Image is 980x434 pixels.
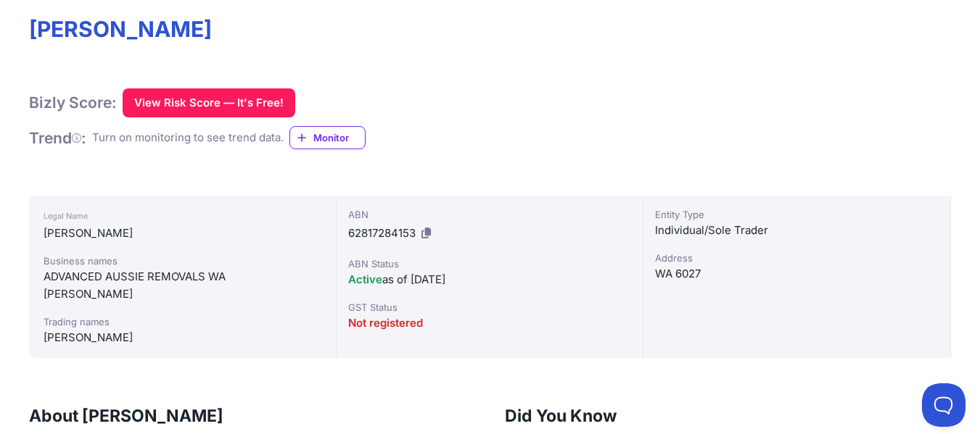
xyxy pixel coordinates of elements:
h1: Trend : [29,128,86,148]
div: Legal Name [44,207,321,225]
div: Business names [44,254,321,268]
div: ABN [348,207,632,222]
div: Individual/Sole Trader [655,222,939,239]
div: as of [DATE] [348,271,632,288]
span: 62817284153 [348,226,416,240]
h3: About [PERSON_NAME] [29,404,476,427]
h1: Bizly Score: [29,93,117,112]
h1: [PERSON_NAME] [29,16,951,42]
div: Entity Type [655,207,939,222]
div: Address [655,251,939,265]
iframe: Toggle Customer Support [922,383,965,427]
div: GST Status [348,300,632,314]
span: Monitor [313,130,365,145]
button: View Risk Score — It's Free! [123,88,295,117]
div: ABN Status [348,256,632,271]
span: Active [348,272,382,286]
div: Trading names [44,314,321,329]
a: Monitor [289,126,366,149]
h3: Did You Know [505,404,952,427]
div: [PERSON_NAME] [44,285,321,303]
div: ADVANCED AUSSIE REMOVALS WA [44,268,321,285]
div: WA 6027 [655,265,939,283]
div: [PERSON_NAME] [44,329,321,346]
div: [PERSON_NAME] [44,225,321,242]
div: Turn on monitoring to see trend data. [92,130,284,146]
span: Not registered [348,316,423,330]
